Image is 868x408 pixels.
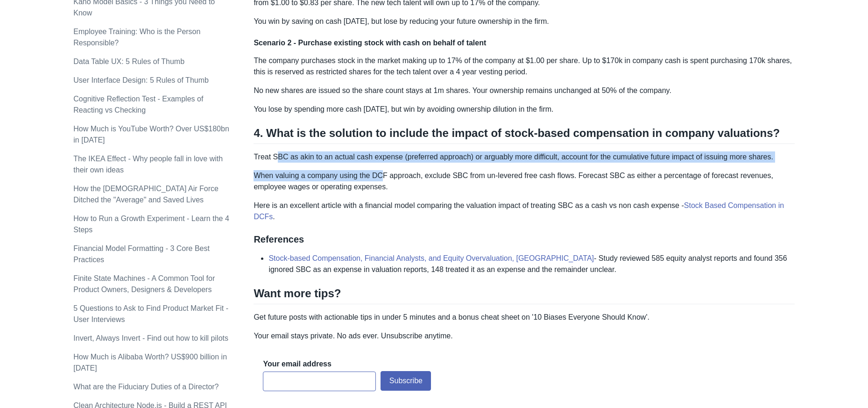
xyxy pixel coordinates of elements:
h4: Scenario 2 - Purchase existing stock with cash on behalf of talent [254,38,794,48]
p: Get future posts with actionable tips in under 5 minutes and a bonus cheat sheet on '10 Biases Ev... [254,312,794,323]
p: The company purchases stock in the market making up to 17% of the company at $1.00 per share. Up ... [254,55,794,78]
a: 5 Questions to Ask to Find Product Market Fit - User Interviews [73,304,228,323]
p: You win by saving on cash [DATE], but lose by reducing your future ownership in the firm. [254,16,794,27]
a: How to Run a Growth Experiment - Learn the 4 Steps [73,215,229,234]
p: You lose by spending more cash [DATE], but win by avoiding ownership dilution in the firm. [254,104,794,115]
h3: References [254,234,794,245]
h2: 4. What is the solution to include the impact of stock-based compensation in company valuations? [254,126,794,144]
a: Invert, Always Invert - Find out how to kill pilots [73,334,228,342]
a: How Much is YouTube Worth? Over US$180bn in [DATE] [73,125,229,144]
a: Cognitive Reflection Test - Examples of Reacting vs Checking [73,95,203,114]
label: Your email address [263,359,331,369]
a: Stock-based Compensation, Financial Analysts, and Equity Overvaluation, [GEOGRAPHIC_DATA] [268,254,594,262]
p: No new shares are issued so the share count stays at 1m shares. Your ownership remains unchanged ... [254,85,794,96]
a: Finite State Machines - A Common Tool for Product Owners, Designers & Developers [73,274,215,293]
a: Financial Model Formatting - 3 Core Best Practices [73,244,210,264]
p: Treat SBC as akin to an actual cash expense (preferred approach) or arguably more difficult, acco... [254,151,794,163]
a: Data Table UX: 5 Rules of Thumb [73,57,184,65]
h2: Want more tips? [254,286,794,304]
a: Stock Based Compensation in DCFs [254,201,784,221]
p: Here is an excellent article with a financial model comparing the valuation impact of treating SB... [254,200,794,222]
a: Employee Training: Who is the Person Responsible? [73,28,200,47]
a: How the [DEMOGRAPHIC_DATA] Air Force Ditched the "Average" and Saved Lives [73,185,219,204]
button: Subscribe [381,371,431,391]
p: Your email stays private. No ads ever. Unsubscribe anytime. [254,330,794,342]
a: How Much is Alibaba Worth? US$900 billion in [DATE] [73,353,227,372]
li: - Study reviewed 585 equity analyst reports and found 356 ignored SBC as an expense in valuation ... [268,253,794,275]
a: User Interface Design: 5 Rules of Thumb [73,76,209,84]
a: The IKEA Effect - Why people fall in love with their own ideas [73,155,223,174]
p: When valuing a company using the DCF approach, exclude SBC from un-levered free cash flows. Forec... [254,170,794,193]
a: What are the Fiduciary Duties of a Director? [73,383,219,391]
